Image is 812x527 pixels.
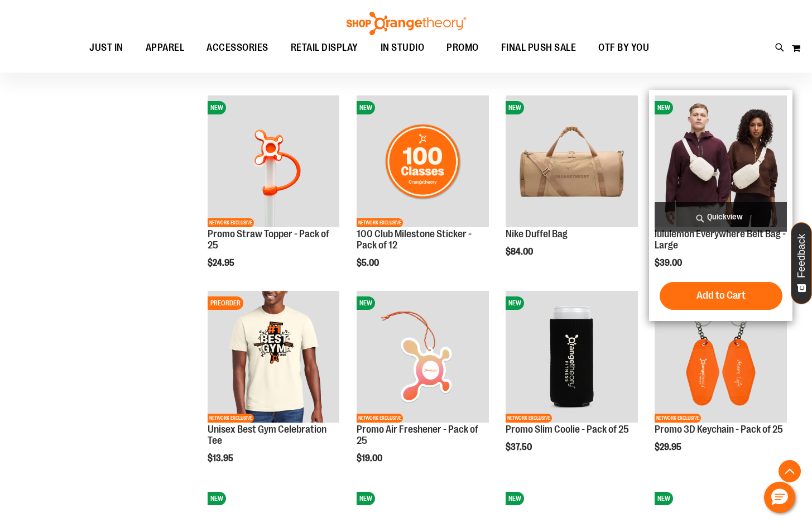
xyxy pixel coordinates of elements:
[655,228,786,251] a: lululemon Everywhere Belt Bag - Large
[208,218,254,227] span: NETWORK EXCLUSIVE
[598,35,649,60] span: OTF BY YOU
[655,414,701,423] span: NETWORK EXCLUSIVE
[357,218,403,227] span: NETWORK EXCLUSIVE
[796,234,807,278] span: Feedback
[779,460,801,482] button: Back To Top
[195,35,280,61] a: ACCESSORIES
[506,228,568,239] a: Nike Duffel Bag
[357,258,381,268] span: $5.00
[202,285,345,492] div: product
[655,258,684,268] span: $39.00
[369,35,436,61] a: IN STUDIO
[206,35,268,60] span: ACCESSORIES
[208,291,340,423] img: OTF Unisex Best Gym Tee
[208,228,329,251] a: Promo Straw Topper - Pack of 25
[208,95,340,228] img: Promo Straw Topper - Pack of 25
[357,228,472,251] a: 100 Club Milestone Sticker - Pack of 12
[506,101,524,114] span: NEW
[357,453,384,463] span: $19.00
[381,35,425,60] span: IN STUDIO
[435,35,490,61] a: PROMO
[655,95,787,229] a: lululemon Everywhere Belt Bag - LargeNEW
[506,296,524,310] span: NEW
[500,90,643,285] div: product
[357,492,375,505] span: NEW
[506,291,638,425] a: Promo Slim Coolie - Pack of 25NEWNETWORK EXCLUSIVE
[506,95,638,229] a: Nike Duffel BagNEW
[506,414,552,423] span: NETWORK EXCLUSIVE
[649,285,792,481] div: product
[655,424,783,435] a: Promo 3D Keychain - Pack of 25
[655,291,787,425] a: Promo 3D Keychain - Pack of 25NEWNETWORK EXCLUSIVE
[134,35,196,61] a: APPAREL
[345,12,468,35] img: Shop Orangetheory
[357,291,489,423] img: Promo Air Freshener - Pack of 25
[357,291,489,425] a: Promo Air Freshener - Pack of 25NEWNETWORK EXCLUSIVE
[208,95,340,229] a: Promo Straw Topper - Pack of 25NEWNETWORK EXCLUSIVE
[202,90,345,296] div: product
[655,442,683,452] span: $29.95
[208,492,226,505] span: NEW
[655,101,673,114] span: NEW
[357,414,403,423] span: NETWORK EXCLUSIVE
[764,482,795,513] button: Hello, have a question? Let’s chat.
[587,35,660,61] a: OTF BY YOU
[506,424,629,435] a: Promo Slim Coolie - Pack of 25
[506,442,534,452] span: $37.50
[89,35,123,60] span: JUST IN
[446,35,479,60] span: PROMO
[146,35,185,60] span: APPAREL
[351,90,494,296] div: product
[208,258,236,268] span: $24.95
[208,424,326,446] a: Unisex Best Gym Celebration Tee
[208,101,226,114] span: NEW
[655,291,787,423] img: Promo 3D Keychain - Pack of 25
[696,289,746,301] span: Add to Cart
[506,291,638,423] img: Promo Slim Coolie - Pack of 25
[500,285,643,481] div: product
[208,414,254,423] span: NETWORK EXCLUSIVE
[357,95,489,229] a: 100 Club Milestone Sticker - Pack of 12NEWNETWORK EXCLUSIVE
[649,90,792,321] div: product
[655,95,787,228] img: lululemon Everywhere Belt Bag - Large
[655,492,673,505] span: NEW
[660,282,782,310] button: Add to Cart
[351,285,494,492] div: product
[208,296,243,310] span: PREORDER
[291,35,358,60] span: RETAIL DISPLAY
[506,492,524,505] span: NEW
[357,95,489,228] img: 100 Club Milestone Sticker - Pack of 12
[506,247,535,257] span: $84.00
[506,95,638,228] img: Nike Duffel Bag
[791,222,812,304] button: Feedback - Show survey
[357,424,478,446] a: Promo Air Freshener - Pack of 25
[655,202,787,232] a: Quickview
[208,453,235,463] span: $13.95
[208,291,340,425] a: OTF Unisex Best Gym TeePREORDERNETWORK EXCLUSIVE
[280,35,369,61] a: RETAIL DISPLAY
[357,296,375,310] span: NEW
[501,35,576,60] span: FINAL PUSH SALE
[490,35,588,61] a: FINAL PUSH SALE
[78,35,134,60] a: JUST IN
[357,101,375,114] span: NEW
